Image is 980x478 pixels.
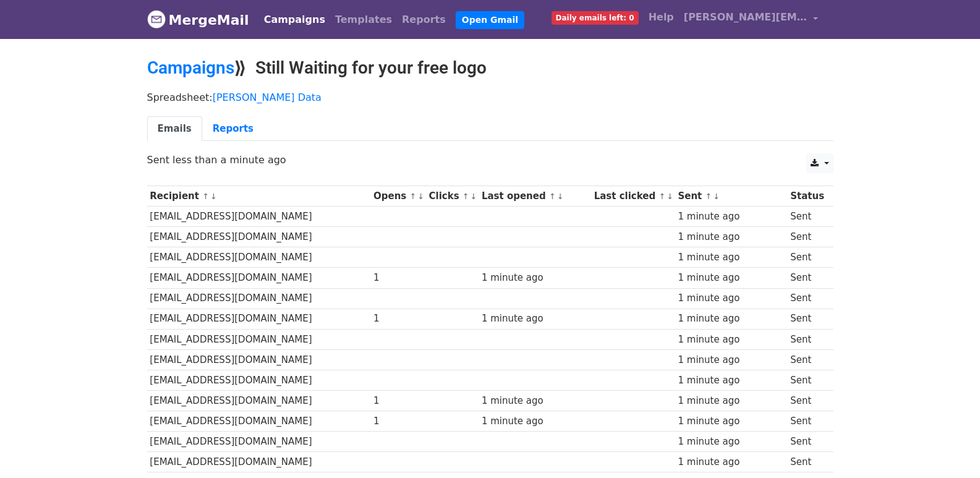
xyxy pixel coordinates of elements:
[147,91,833,104] p: Spreadsheet:
[713,192,720,201] a: ↓
[373,414,423,429] div: 1
[479,186,591,207] th: Last opened
[370,186,426,207] th: Opens
[147,247,371,268] td: [EMAIL_ADDRESS][DOMAIN_NAME]
[787,391,827,411] td: Sent
[678,414,784,429] div: 1 minute ago
[787,186,827,207] th: Status
[147,309,371,329] td: [EMAIL_ADDRESS][DOMAIN_NAME]
[147,288,371,309] td: [EMAIL_ADDRESS][DOMAIN_NAME]
[373,394,423,408] div: 1
[147,7,249,33] a: MergeMail
[147,391,371,411] td: [EMAIL_ADDRESS][DOMAIN_NAME]
[471,192,477,201] a: ↓
[426,186,479,207] th: Clicks
[259,7,330,32] a: Campaigns
[330,7,397,32] a: Templates
[591,186,675,207] th: Last clicked
[678,373,784,388] div: 1 minute ago
[675,186,788,207] th: Sent
[482,312,588,326] div: 1 minute ago
[787,452,827,472] td: Sent
[147,227,371,247] td: [EMAIL_ADDRESS][DOMAIN_NAME]
[705,192,712,201] a: ↑
[547,5,644,30] a: Daily emails left: 0
[678,210,784,224] div: 1 minute ago
[678,312,784,326] div: 1 minute ago
[147,268,371,288] td: [EMAIL_ADDRESS][DOMAIN_NAME]
[147,10,166,28] img: MergeMail logo
[644,5,679,30] a: Help
[147,186,371,207] th: Recipient
[678,271,784,285] div: 1 minute ago
[684,10,807,25] span: [PERSON_NAME][EMAIL_ADDRESS][DOMAIN_NAME]
[787,268,827,288] td: Sent
[552,11,639,25] span: Daily emails left: 0
[787,370,827,390] td: Sent
[678,333,784,347] div: 1 minute ago
[787,349,827,370] td: Sent
[462,192,469,201] a: ↑
[147,116,202,142] a: Emails
[678,353,784,367] div: 1 minute ago
[147,58,833,79] h2: ⟫ Still Waiting for your free logo
[373,271,423,285] div: 1
[482,271,588,285] div: 1 minute ago
[456,11,524,29] a: Open Gmail
[678,394,784,408] div: 1 minute ago
[147,452,371,472] td: [EMAIL_ADDRESS][DOMAIN_NAME]
[787,411,827,432] td: Sent
[667,192,673,201] a: ↓
[678,455,784,469] div: 1 minute ago
[147,58,234,78] a: Campaigns
[787,329,827,349] td: Sent
[549,192,556,201] a: ↑
[678,250,784,265] div: 1 minute ago
[373,312,423,326] div: 1
[482,414,588,429] div: 1 minute ago
[658,192,665,201] a: ↑
[678,435,784,449] div: 1 minute ago
[787,207,827,227] td: Sent
[417,192,424,201] a: ↓
[557,192,564,201] a: ↓
[787,288,827,309] td: Sent
[147,411,371,432] td: [EMAIL_ADDRESS][DOMAIN_NAME]
[787,227,827,247] td: Sent
[147,207,371,227] td: [EMAIL_ADDRESS][DOMAIN_NAME]
[409,192,416,201] a: ↑
[202,116,264,142] a: Reports
[147,349,371,370] td: [EMAIL_ADDRESS][DOMAIN_NAME]
[397,7,451,32] a: Reports
[678,291,784,305] div: 1 minute ago
[147,153,833,166] p: Sent less than a minute ago
[787,432,827,452] td: Sent
[147,370,371,390] td: [EMAIL_ADDRESS][DOMAIN_NAME]
[482,394,588,408] div: 1 minute ago
[787,247,827,268] td: Sent
[202,192,209,201] a: ↑
[679,5,824,34] a: [PERSON_NAME][EMAIL_ADDRESS][DOMAIN_NAME]
[147,432,371,452] td: [EMAIL_ADDRESS][DOMAIN_NAME]
[147,329,371,349] td: [EMAIL_ADDRESS][DOMAIN_NAME]
[210,192,217,201] a: ↓
[213,92,322,103] a: [PERSON_NAME] Data
[678,230,784,244] div: 1 minute ago
[787,309,827,329] td: Sent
